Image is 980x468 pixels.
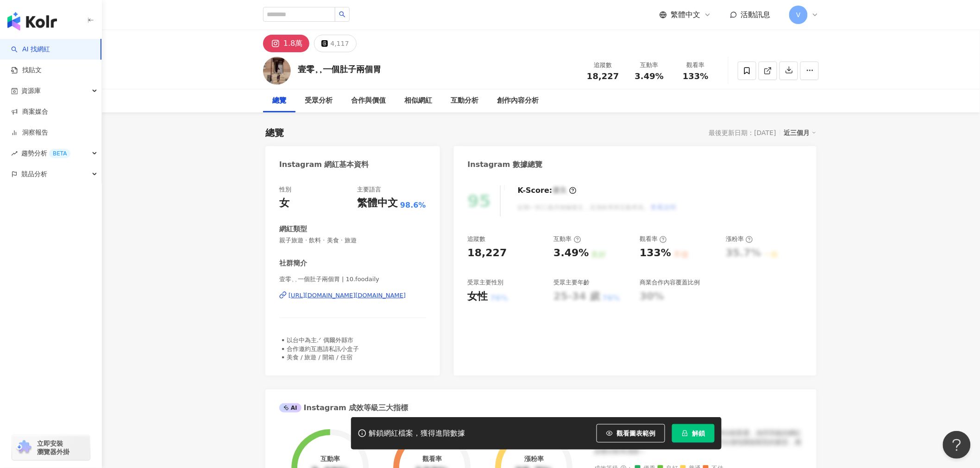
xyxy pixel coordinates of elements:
div: BETA [49,149,70,158]
div: 相似網紅 [404,95,432,106]
span: 解鎖 [692,430,705,437]
span: 親子旅遊 · 飲料 · 美食 · 旅遊 [279,236,426,245]
div: 受眾主要性別 [468,278,504,287]
a: chrome extension立即安裝 瀏覽器外掛 [12,435,90,460]
span: rise [11,150,18,157]
div: 合作與價值 [351,95,386,106]
span: 立即安裝 瀏覽器外掛 [37,439,69,456]
div: 3.49% [553,246,589,260]
a: 洞察報告 [11,128,48,137]
div: 社群簡介 [279,259,307,268]
div: K-Score : [518,185,577,196]
div: 女 [279,196,289,210]
div: Instagram 成效等級三大指標 [279,403,408,413]
div: 受眾分析 [305,95,333,106]
div: Instagram 網紅基本資料 [279,160,369,170]
div: 壹零⸒⸒一個肚子兩個胃 [298,63,381,75]
div: 最後更新日期：[DATE] [709,129,776,136]
button: 觀看圖表範例 [597,424,665,443]
div: 近三個月 [784,127,817,139]
div: 性別 [279,185,291,194]
div: 互動率 [553,235,581,243]
a: searchAI 找網紅 [11,45,50,54]
img: chrome extension [15,440,33,455]
div: Instagram 數據總覽 [468,160,543,170]
div: 總覽 [265,126,284,139]
span: 趨勢分析 [21,143,70,164]
span: 3.49% [635,72,664,81]
span: 觀看圖表範例 [616,430,655,437]
div: 主要語言 [357,185,381,194]
div: 互動率 [320,455,340,462]
div: 漲粉率 [524,455,544,462]
span: 98.6% [400,200,426,210]
div: 追蹤數 [585,61,621,70]
a: 找貼文 [11,66,42,75]
div: 觀看率 [422,455,442,462]
div: 網紅類型 [279,224,307,234]
span: V [796,10,801,20]
div: 總覽 [272,95,286,106]
div: 1.8萬 [283,37,302,50]
div: 解鎖網紅檔案，獲得進階數據 [369,429,465,438]
div: 觀看率 [640,235,667,243]
span: 壹零⸒⸒一個肚子兩個胃 | 10.foodaily [279,275,426,283]
span: ▪️以台中為主.ᐟ 偶爾外縣市 ▪️合作邀約互惠請私訊小盒子 ▪️美食 / 旅遊 / 開箱 / 住宿 [279,337,359,360]
a: 商案媒合 [11,107,48,117]
div: 繁體中文 [357,196,398,210]
div: 互動分析 [451,95,478,106]
span: 活動訊息 [741,10,771,19]
span: 18,227 [587,71,619,81]
span: 競品分析 [21,164,47,185]
div: 漲粉率 [726,235,753,243]
div: AI [279,403,302,413]
button: 解鎖 [672,424,715,443]
div: 18,227 [468,246,507,260]
img: logo [7,12,57,31]
div: 互動率 [632,61,667,70]
span: search [339,11,346,18]
span: lock [682,430,688,437]
div: 觀看率 [678,61,713,70]
span: 133% [683,72,709,81]
span: 資源庫 [21,80,41,101]
div: 商業合作內容覆蓋比例 [640,278,700,287]
span: 繁體中文 [671,10,700,20]
div: 追蹤數 [468,235,486,243]
div: [URL][DOMAIN_NAME][DOMAIN_NAME] [289,291,406,300]
div: 創作內容分析 [497,95,539,106]
div: 133% [640,246,671,260]
button: 1.8萬 [263,35,309,52]
div: 4,117 [330,37,349,50]
div: 受眾主要年齡 [553,278,590,287]
a: [URL][DOMAIN_NAME][DOMAIN_NAME] [279,291,426,300]
div: 女性 [468,289,488,304]
img: KOL Avatar [263,57,291,85]
button: 4,117 [314,35,356,52]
